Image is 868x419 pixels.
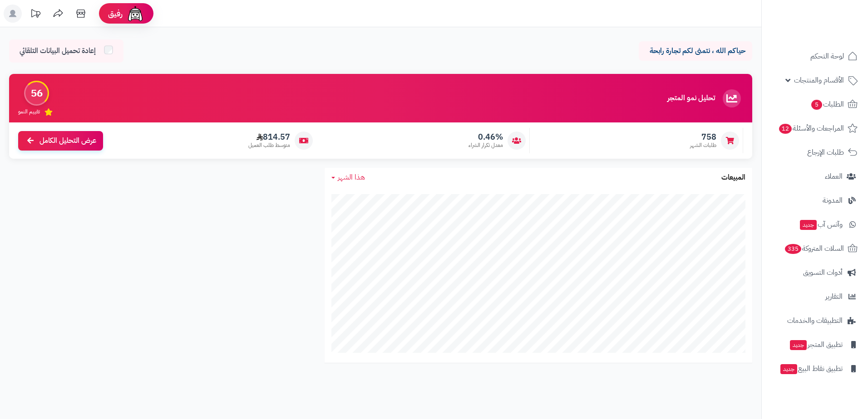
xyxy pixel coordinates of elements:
span: المدونة [823,194,843,207]
span: العملاء [825,170,843,183]
span: إعادة تحميل البيانات التلقائي [20,46,96,56]
span: المراجعات والأسئلة [778,122,844,135]
span: تطبيق المتجر [789,338,843,351]
span: جديد [780,364,797,374]
span: 0.46% [469,132,503,142]
span: التطبيقات والخدمات [787,314,843,327]
a: وآتس آبجديد [767,214,863,235]
a: طلبات الإرجاع [767,141,863,163]
span: متوسط طلب العميل [248,141,290,149]
a: التقارير [767,286,863,307]
a: المدونة [767,190,863,211]
span: التقارير [825,290,843,303]
span: هذا الشهر [338,172,365,183]
span: 335 [784,244,802,254]
span: جديد [800,220,817,230]
span: أدوات التسويق [803,266,843,279]
span: السلات المتروكة [784,242,844,255]
span: وآتس آب [799,218,843,231]
h3: تحليل نمو المتجر [667,94,715,102]
img: logo-2.png [806,7,859,26]
span: رفيق [108,8,123,19]
a: عرض التحليل الكامل [18,131,103,151]
a: أدوات التسويق [767,262,863,283]
span: الأقسام والمنتجات [794,74,844,87]
span: جديد [790,340,807,350]
a: العملاء [767,166,863,187]
span: 12 [779,123,792,134]
span: معدل تكرار الشراء [469,141,503,149]
span: طلبات الشهر [690,141,716,149]
span: لوحة التحكم [810,50,844,63]
h3: المبيعات [721,174,745,182]
a: التطبيقات والخدمات [767,310,863,331]
p: حياكم الله ، نتمنى لكم تجارة رابحة [646,46,745,56]
span: طلبات الإرجاع [807,146,844,159]
a: الطلبات5 [767,93,863,115]
a: تطبيق المتجرجديد [767,334,863,356]
span: تطبيق نقاط البيع [779,362,843,375]
span: 5 [811,99,822,110]
a: السلات المتروكة335 [767,238,863,259]
span: تقييم النمو [18,108,40,116]
a: هذا الشهر [331,172,365,183]
a: لوحة التحكم [767,45,863,67]
span: 758 [690,132,716,142]
span: عرض التحليل الكامل [39,136,96,146]
span: الطلبات [810,98,844,111]
a: تحديثات المنصة [24,5,47,25]
span: 814.57 [248,132,290,142]
img: ai-face.png [126,5,144,23]
a: المراجعات والأسئلة12 [767,117,863,139]
a: تطبيق نقاط البيعجديد [767,358,863,380]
